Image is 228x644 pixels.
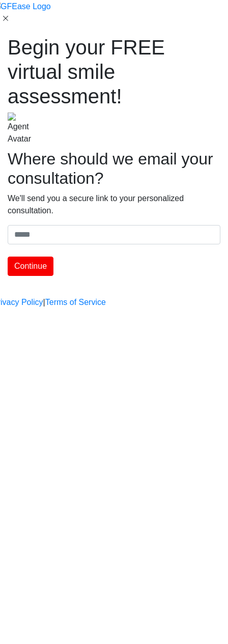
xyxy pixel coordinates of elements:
img: Agent Avatar [8,113,31,145]
button: Continue [8,257,53,276]
h1: Begin your FREE virtual smile assessment! [8,35,220,108]
h2: Where should we email your consultation? [8,149,220,188]
a: Terms of Service [45,296,106,309]
a: | [43,296,45,309]
p: We'll send you a secure link to your personalized consultation. [8,192,220,217]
